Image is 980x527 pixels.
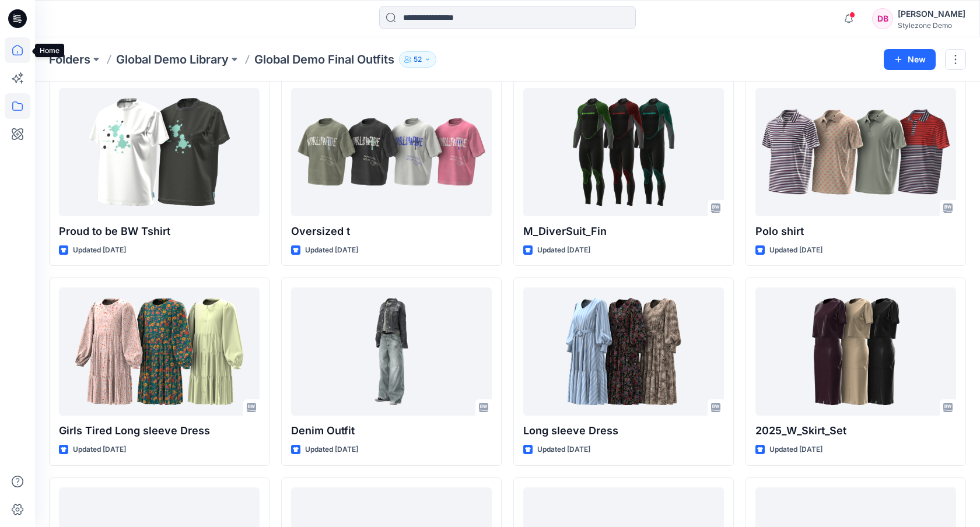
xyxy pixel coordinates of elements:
p: Updated [DATE] [769,444,822,456]
div: DB [872,8,893,29]
p: 2025_W_Skirt_Set [755,423,956,439]
p: Global Demo Final Outfits [254,51,394,68]
a: Oversized t [291,88,492,216]
a: Denim Outfit [291,287,492,416]
a: Girls Tired Long sleeve Dress [59,287,260,416]
p: Updated [DATE] [73,244,126,257]
p: Girls Tired Long sleeve Dress [59,423,260,439]
a: Polo shirt [755,88,956,216]
p: Oversized t [291,223,492,240]
p: Updated [DATE] [537,244,590,257]
a: Global Demo Library [116,51,229,68]
p: Denim Outfit [291,423,492,439]
p: Updated [DATE] [305,444,358,456]
a: Long sleeve Dress [523,287,724,416]
button: 52 [399,51,436,68]
div: [PERSON_NAME] [898,7,965,21]
p: Updated [DATE] [537,444,590,456]
p: 52 [414,53,422,66]
div: Stylezone Demo [898,21,965,30]
a: Folders [49,51,90,68]
p: M_DiverSuit_Fin [523,223,724,240]
button: New [884,49,936,70]
p: Polo shirt [755,223,956,240]
a: 2025_W_Skirt_Set [755,287,956,416]
p: Updated [DATE] [73,444,126,456]
a: M_DiverSuit_Fin [523,88,724,216]
p: Long sleeve Dress [523,423,724,439]
p: Updated [DATE] [769,244,822,257]
p: Proud to be BW Tshirt [59,223,260,240]
a: Proud to be BW Tshirt [59,88,260,216]
p: Updated [DATE] [305,244,358,257]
